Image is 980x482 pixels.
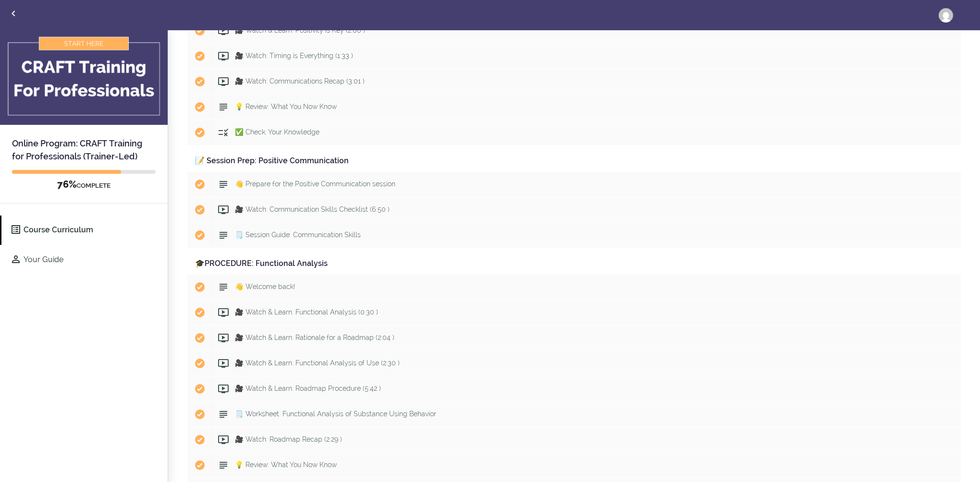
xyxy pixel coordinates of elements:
[235,180,395,188] span: 👋 Prepare for the Positive Communication session
[235,435,342,443] span: 🎥 Watch: Roadmap Recap (2:29 )
[235,283,295,290] span: 👋 Welcome back!
[235,231,361,239] span: 🗒️ Session Guide: Communication Skills
[187,197,212,222] span: Completed item
[187,351,961,376] a: Completed item 🎥 Watch & Learn: Functional Analysis of Use (2:30 )
[187,402,961,427] a: Completed item 🗒️ Worksheet: Functional Analysis of Substance Using Behavior
[187,69,961,94] a: Completed item 🎥 Watch: Communications Recap (3:01 )
[187,325,961,350] a: Completed item 🎥 Watch & Learn: Rationale for a Roadmap (2:04 )
[187,172,212,197] span: Completed item
[187,300,212,325] span: Completed item
[187,453,212,478] span: Completed item
[187,402,212,427] span: Completed item
[235,26,365,34] span: 🎥 Watch & Learn: Positivity is Key (2:00 )
[235,77,365,85] span: 🎥 Watch: Communications Recap (3:01 )
[1,245,168,275] a: Your Guide
[187,275,212,300] span: Completed item
[187,223,961,248] a: Completed item 🗒️ Session Guide: Communication Skills
[187,376,961,401] a: Completed item 🎥 Watch & Learn: Roadmap Procedure (5:42 )
[187,150,961,172] div: 📝 Session Prep: Positive Communication
[235,52,353,60] span: 🎥 Watch: Timing is Everything (1:33 )
[235,461,337,469] span: 💡 Review: What You Now Know
[12,179,156,191] div: COMPLETE
[235,308,378,316] span: 🎥 Watch & Learn: Functional Analysis (0:30 )
[187,300,961,325] a: Completed item 🎥 Watch & Learn: Functional Analysis (0:30 )
[1,216,168,245] a: Course Curriculum
[187,275,961,300] a: Completed item 👋 Welcome back!
[235,359,400,367] span: 🎥 Watch & Learn: Functional Analysis of Use (2:30 )
[57,179,76,190] span: 76%
[187,69,212,94] span: Completed item
[187,44,212,69] span: Completed item
[187,120,212,145] span: Completed item
[187,18,212,43] span: Completed item
[187,197,961,222] a: Completed item 🎥 Watch: Communication Skills Checklist (6:50 )
[235,385,381,392] span: 🎥 Watch & Learn: Roadmap Procedure (5:42 )
[187,427,961,452] a: Completed item 🎥 Watch: Roadmap Recap (2:29 )
[187,44,961,69] a: Completed item 🎥 Watch: Timing is Everything (1:33 )
[187,18,961,43] a: Completed item 🎥 Watch & Learn: Positivity is Key (2:00 )
[187,172,961,197] a: Completed item 👋 Prepare for the Positive Communication session
[187,427,212,452] span: Completed item
[235,410,436,418] span: 🗒️ Worksheet: Functional Analysis of Substance Using Behavior
[187,223,212,248] span: Completed item
[235,128,319,136] span: ✅ Check: Your Knowledge
[187,253,961,275] div: 🎓PROCEDURE: Functional Analysis
[235,103,337,110] span: 💡 Review: What You Now Know
[187,95,212,120] span: Completed item
[187,95,961,120] a: Completed item 💡 Review: What You Now Know
[8,8,19,19] svg: Back to courses
[0,0,26,29] a: Back to courses
[235,334,394,341] span: 🎥 Watch & Learn: Rationale for a Roadmap (2:04 )
[187,120,961,145] a: Completed item ✅ Check: Your Knowledge
[939,8,953,23] img: smiddleman@red-rock.com
[187,351,212,376] span: Completed item
[187,453,961,478] a: Completed item 💡 Review: What You Now Know
[235,205,390,213] span: 🎥 Watch: Communication Skills Checklist (6:50 )
[187,325,212,350] span: Completed item
[187,376,212,401] span: Completed item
